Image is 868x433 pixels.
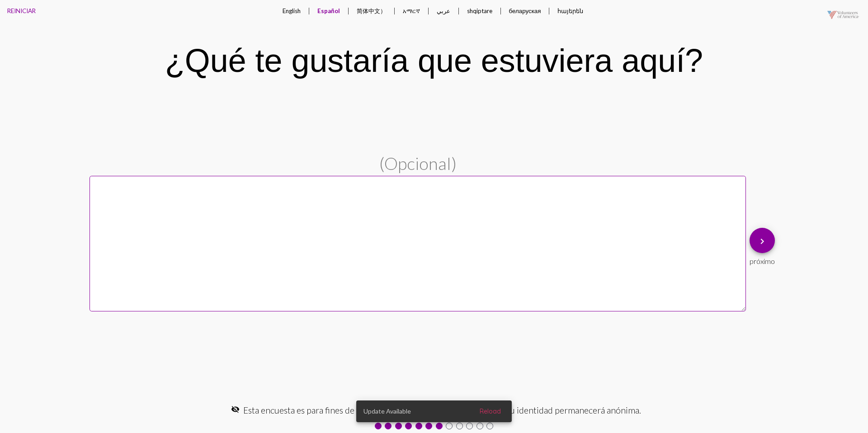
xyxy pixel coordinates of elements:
span: Esta encuesta es para fines de demostración, valoramos su privacidad, su identidad permanecerá an... [243,405,641,415]
mat-icon: keyboard_arrow_right [757,236,768,247]
span: (Opcional) [379,153,457,174]
span: Update Available [363,407,411,416]
mat-icon: visibility_off [231,405,240,414]
span: Reload [480,407,501,415]
div: ¿Qué te gustaría que estuviera aquí? [165,42,703,79]
button: Reload [472,403,508,419]
img: VOAmerica-1920-logo-pos-alpha-20210513.png [821,2,866,28]
div: próximo [750,253,775,265]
